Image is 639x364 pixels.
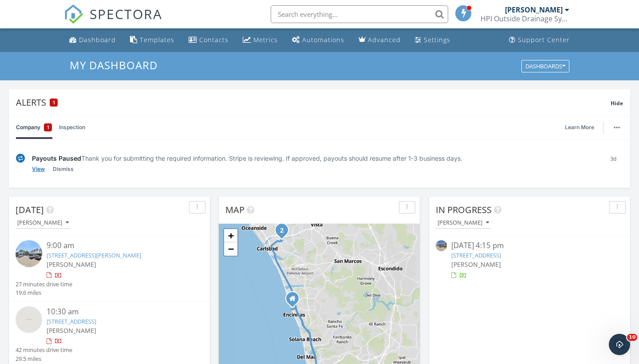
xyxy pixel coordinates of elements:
button: Dashboards [521,60,569,72]
a: SPECTORA [64,12,162,31]
input: Search everything... [271,5,448,23]
div: [PERSON_NAME] [17,220,69,226]
a: Metrics [239,32,281,48]
span: 1 [47,123,49,132]
a: Company [16,116,52,139]
a: Templates [126,32,178,48]
span: [PERSON_NAME] [47,326,96,335]
a: Inspection [59,116,85,139]
a: View [32,165,45,174]
div: [PERSON_NAME] [505,5,563,14]
div: Automations [302,36,344,44]
span: Map [225,204,245,216]
img: under-review-2fe708636b114a7f4b8d.svg [16,154,25,163]
div: Dashboards [525,63,565,69]
span: In Progress [436,204,492,216]
span: [PERSON_NAME] [451,260,501,269]
div: Advanced [368,36,401,44]
div: 19.6 miles [16,289,72,297]
div: 27 minutes drive time [16,280,72,289]
div: 9:00 am [47,240,187,251]
a: Support Center [505,32,573,48]
a: Settings [411,32,454,48]
span: 1 [53,99,55,106]
a: [STREET_ADDRESS] [47,317,96,325]
button: [PERSON_NAME] [436,217,491,229]
span: [PERSON_NAME] [47,260,96,269]
div: Settings [424,36,450,44]
a: Dashboard [66,32,119,48]
img: streetview [16,240,42,267]
div: Alerts [16,96,611,108]
span: [DATE] [16,204,44,216]
div: 29.5 miles [16,355,72,363]
span: Payouts Paused [32,154,81,162]
img: The Best Home Inspection Software - Spectora [64,4,83,24]
img: streetview [436,240,447,251]
div: 3104 Via Merde, Carlsbad, CA 92010 [282,230,287,235]
span: SPECTORA [90,4,162,23]
img: streetview [16,306,42,333]
div: Support Center [518,36,570,44]
a: 10:30 am [STREET_ADDRESS] [PERSON_NAME] 42 minutes drive time 29.5 miles [16,306,203,363]
div: [DATE] 4:15 pm [451,240,608,251]
div: 10:30 am [47,306,187,317]
a: [STREET_ADDRESS] [451,251,501,259]
i: 2 [280,228,284,234]
div: 345 3rd Street, Encinitas CA 92024 [292,298,298,304]
div: Contacts [199,36,229,44]
a: [DATE] 4:15 pm [STREET_ADDRESS] [PERSON_NAME] [436,240,623,280]
div: Templates [140,36,174,44]
div: Dashboard [79,36,116,44]
div: 42 minutes drive time [16,346,72,354]
a: [STREET_ADDRESS][PERSON_NAME] [47,251,141,259]
button: [PERSON_NAME] [16,217,71,229]
img: ellipsis-632cfdd7c38ec3a7d453.svg [614,127,620,128]
iframe: Intercom live chat [609,334,630,355]
span: My Dashboard [70,58,158,72]
a: Contacts [185,32,232,48]
a: Automations (Basic) [288,32,348,48]
a: Zoom in [224,229,237,242]
a: Dismiss [53,165,74,174]
div: 3d [603,154,623,174]
div: Thank you for submitting the required information. Stripe is reviewing. If approved, payouts shou... [32,154,596,163]
a: Advanced [355,32,404,48]
div: Metrics [253,36,278,44]
span: Hide [611,99,623,107]
a: 9:00 am [STREET_ADDRESS][PERSON_NAME] [PERSON_NAME] 27 minutes drive time 19.6 miles [16,240,203,297]
span: 10 [627,334,637,341]
div: HPI Outside Drainage Systems [481,14,569,23]
div: [PERSON_NAME] [438,220,489,226]
a: Learn More [565,123,600,132]
a: Zoom out [224,242,237,256]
